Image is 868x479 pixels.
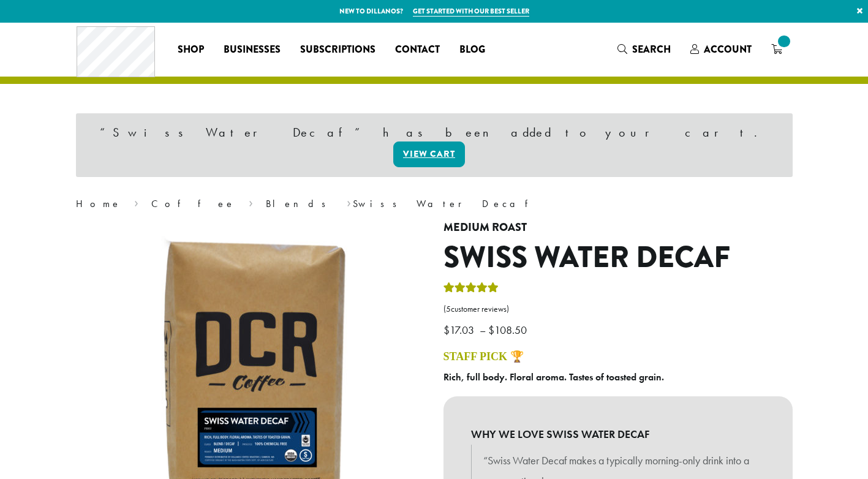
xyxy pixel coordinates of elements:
[224,42,281,58] span: Businesses
[168,40,214,59] a: Shop
[443,371,664,383] b: Rich, full body. Floral aroma. Tastes of toasted grain.
[266,197,334,210] a: Blends
[178,42,204,58] span: Shop
[413,6,529,17] a: Get started with our best seller
[488,323,530,337] bdi: 108.50
[446,304,451,314] span: 5
[471,424,765,445] b: WHY WE LOVE SWISS WATER DECAF
[704,42,752,56] span: Account
[443,323,450,337] span: $
[347,192,351,211] span: ›
[480,323,486,337] span: –
[608,39,681,59] a: Search
[443,350,524,363] a: Staff Pick 🏆
[443,323,477,337] bdi: 17.03
[393,141,465,167] a: View cart
[443,281,499,299] div: Rated 5.00 out of 5
[395,42,440,58] span: Contact
[76,197,793,211] nav: Breadcrumb
[488,323,494,337] span: $
[443,240,793,276] h1: Swiss Water Decaf
[443,221,793,235] h4: Medium Roast
[76,113,793,177] div: “Swiss Water Decaf” has been added to your cart.
[151,197,235,210] a: Coffee
[76,197,121,210] a: Home
[249,192,253,211] span: ›
[632,42,671,56] span: Search
[134,192,138,211] span: ›
[300,42,376,58] span: Subscriptions
[443,303,793,315] a: (5customer reviews)
[459,42,485,58] span: Blog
